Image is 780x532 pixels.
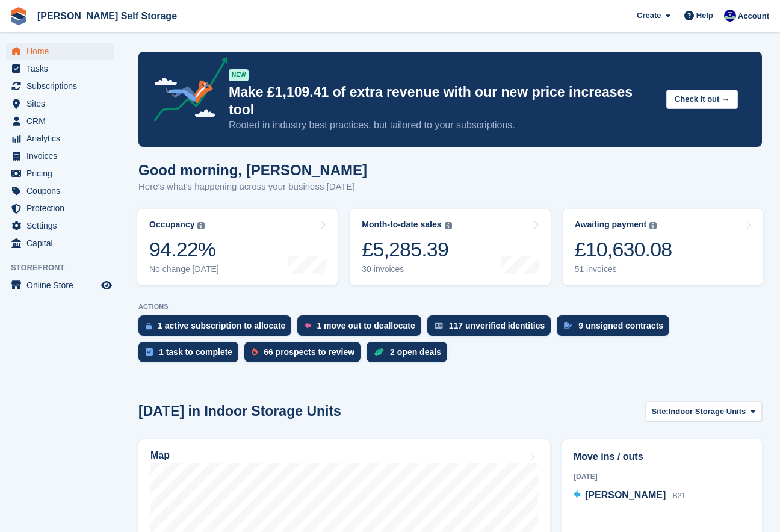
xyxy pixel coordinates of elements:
h1: Good morning, [PERSON_NAME] [138,162,367,178]
p: Here's what's happening across your business [DATE] [138,180,367,194]
a: Preview store [99,278,114,292]
img: icon-info-grey-7440780725fd019a000dd9b08b2336e03edf1995a4989e88bcd33f0948082b44.svg [649,222,657,229]
a: Occupancy 94.22% No change [DATE] [137,209,338,285]
p: ACTIONS [138,303,762,311]
h2: [DATE] in Indoor Storage Units [138,403,341,419]
a: menu [6,43,114,60]
span: Help [696,10,713,22]
h2: Map [150,450,170,461]
div: NEW [229,69,249,81]
div: £10,630.08 [575,237,672,262]
div: 1 move out to deallocate [317,321,415,330]
span: Account [738,10,769,22]
a: 66 prospects to review [244,342,367,368]
a: menu [6,95,114,112]
img: task-75834270c22a3079a89374b754ae025e5fb1db73e45f91037f5363f120a921f8.svg [146,348,153,356]
span: CRM [26,113,99,129]
img: icon-info-grey-7440780725fd019a000dd9b08b2336e03edf1995a4989e88bcd33f0948082b44.svg [445,222,452,229]
a: 2 open deals [367,342,453,368]
span: Tasks [26,60,99,77]
img: move_outs_to_deallocate_icon-f764333ba52eb49d3ac5e1228854f67142a1ed5810a6f6cc68b1a99e826820c5.svg [305,322,311,329]
div: 30 invoices [362,264,451,274]
img: Justin Farthing [724,10,736,22]
span: Sites [26,95,99,112]
a: menu [6,200,114,217]
span: Home [26,43,99,60]
a: menu [6,217,114,234]
div: 51 invoices [575,264,672,274]
a: menu [6,130,114,147]
div: 9 unsigned contracts [578,321,663,330]
div: 117 unverified identities [449,321,545,330]
span: Coupons [26,182,99,199]
a: 1 task to complete [138,342,244,368]
div: 94.22% [149,237,219,262]
div: [DATE] [574,471,751,482]
div: Occupancy [149,220,194,230]
div: 2 open deals [390,347,441,357]
div: 1 active subscription to allocate [158,321,285,330]
span: Site: [652,406,669,418]
span: Capital [26,235,99,252]
span: Create [637,10,661,22]
a: Awaiting payment £10,630.08 51 invoices [563,209,763,285]
span: Settings [26,217,99,234]
a: 9 unsigned contracts [557,315,675,342]
img: contract_signature_icon-13c848040528278c33f63329250d36e43548de30e8caae1d1a13099fd9432cc5.svg [564,322,572,329]
img: icon-info-grey-7440780725fd019a000dd9b08b2336e03edf1995a4989e88bcd33f0948082b44.svg [197,222,205,229]
span: Indoor Storage Units [669,406,746,418]
span: Pricing [26,165,99,182]
span: Storefront [11,262,120,274]
span: Online Store [26,277,99,294]
a: menu [6,182,114,199]
img: prospect-51fa495bee0391a8d652442698ab0144808aea92771e9ea1ae160a38d050c398.svg [252,348,258,356]
p: Rooted in industry best practices, but tailored to your subscriptions. [229,119,657,132]
a: menu [6,235,114,252]
a: menu [6,165,114,182]
a: menu [6,147,114,164]
div: Awaiting payment [575,220,647,230]
div: £5,285.39 [362,237,451,262]
a: 1 move out to deallocate [297,315,427,342]
span: B21 [673,492,686,500]
p: Make £1,109.41 of extra revenue with our new price increases tool [229,84,657,119]
a: menu [6,277,114,294]
img: active_subscription_to_allocate_icon-d502201f5373d7db506a760aba3b589e785aa758c864c3986d89f69b8ff3... [146,322,152,330]
div: Month-to-date sales [362,220,441,230]
img: stora-icon-8386f47178a22dfd0bd8f6a31ec36ba5ce8667c1dd55bd0f319d3a0aa187defe.svg [10,7,28,25]
img: deal-1b604bf984904fb50ccaf53a9ad4b4a5d6e5aea283cecdc64d6e3604feb123c2.svg [374,348,384,356]
span: Protection [26,200,99,217]
span: Invoices [26,147,99,164]
a: menu [6,113,114,129]
h2: Move ins / outs [574,450,751,464]
a: 117 unverified identities [427,315,557,342]
a: Month-to-date sales £5,285.39 30 invoices [350,209,550,285]
button: Check it out → [666,90,738,110]
a: 1 active subscription to allocate [138,315,297,342]
a: [PERSON_NAME] B21 [574,488,686,504]
img: price-adjustments-announcement-icon-8257ccfd72463d97f412b2fc003d46551f7dbcb40ab6d574587a9cd5c0d94... [144,57,228,126]
span: [PERSON_NAME] [585,490,666,500]
div: 66 prospects to review [264,347,354,357]
img: verify_identity-adf6edd0f0f0b5bbfe63781bf79b02c33cf7c696d77639b501bdc392416b5a36.svg [435,322,443,329]
a: menu [6,78,114,94]
div: 1 task to complete [159,347,232,357]
div: No change [DATE] [149,264,219,274]
button: Site: Indoor Storage Units [645,401,762,421]
a: [PERSON_NAME] Self Storage [32,6,182,26]
span: Subscriptions [26,78,99,94]
a: menu [6,60,114,77]
span: Analytics [26,130,99,147]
